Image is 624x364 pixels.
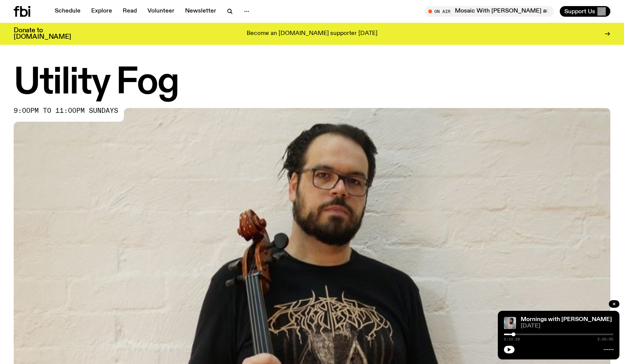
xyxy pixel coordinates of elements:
span: 9:00pm to 11:00pm sundays [14,108,118,114]
span: 0:10:28 [504,337,520,341]
a: Explore [87,6,117,17]
h1: Utility Fog [14,66,610,100]
span: 2:00:00 [597,337,613,341]
a: Newsletter [181,6,221,17]
span: [DATE] [521,323,613,329]
h3: Donate to [DOMAIN_NAME] [14,27,71,40]
button: Support Us [560,6,610,17]
img: Kana Frazer is smiling at the camera with her head tilted slightly to her left. She wears big bla... [504,317,516,329]
span: Support Us [564,8,595,15]
a: Schedule [50,6,85,17]
p: Become an [DOMAIN_NAME] supporter [DATE] [247,30,377,37]
a: Mornings with [PERSON_NAME] [521,317,612,323]
button: On AirMosaic With [PERSON_NAME] and [PERSON_NAME] [424,6,554,17]
a: Volunteer [143,6,179,17]
a: Read [118,6,141,17]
